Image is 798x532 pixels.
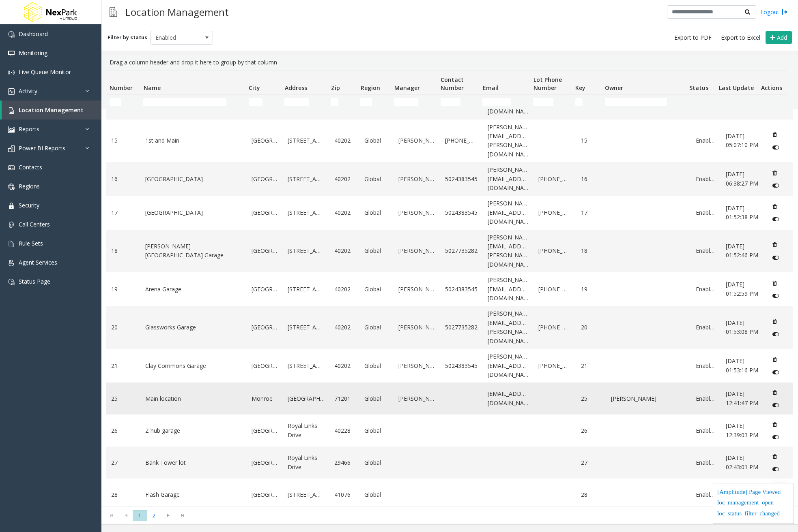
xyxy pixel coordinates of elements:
span: Go to the next page [161,510,175,521]
a: 27 [111,458,136,467]
input: Manager Filter [394,98,418,106]
button: Delete [768,166,781,179]
a: [PERSON_NAME] [398,208,435,217]
span: [DATE] 05:07:10 PM [726,132,758,149]
a: 71201 [334,394,354,403]
button: Delete [768,418,781,431]
a: [DATE] 06:38:27 PM [726,170,759,188]
a: [PERSON_NAME] [398,361,435,370]
span: Name [144,84,161,92]
a: 17 [111,208,136,217]
span: Security [19,201,39,209]
a: [DATE] 02:43:01 PM [726,453,759,472]
a: [PHONE_NUMBER] [538,208,571,217]
img: 'icon' [8,241,15,247]
a: [GEOGRAPHIC_DATA] [145,175,242,184]
a: 15 [111,136,136,145]
a: Enabled [696,136,716,145]
a: 19 [581,285,601,294]
a: [EMAIL_ADDRESS][DOMAIN_NAME] [488,389,529,408]
span: Email [483,84,499,92]
td: Region Filter [357,95,391,109]
td: Actions Filter [757,95,787,109]
a: Global [364,458,389,467]
a: [PERSON_NAME] [398,246,435,255]
a: [PERSON_NAME][EMAIL_ADDRESS][PERSON_NAME][DOMAIN_NAME] [488,233,529,269]
a: [PHONE_NUMBER] [538,246,571,255]
button: Disable [768,399,783,412]
span: [DATE] 01:53:08 PM [726,319,758,335]
span: [DATE] 01:52:46 PM [726,242,758,259]
div: loc_management_open [717,498,789,509]
span: Page 2 [147,510,161,521]
button: Delete [768,353,781,366]
a: 25 [581,394,601,403]
a: [PHONE_NUMBER] [445,136,478,145]
a: 41076 [334,490,354,499]
a: 40202 [334,175,354,184]
span: Export to Excel [721,34,760,42]
td: Lot Phone Number Filter [530,95,572,109]
kendo-pager-info: 1 - 20 of 22 items [194,512,790,519]
span: [DATE] 01:53:16 PM [726,357,758,374]
a: Global [364,490,389,499]
a: Royal Links Drive [288,453,325,472]
a: [PERSON_NAME] [611,394,686,403]
input: Owner Filter [605,98,667,106]
a: 20 [581,323,601,332]
a: 5024383545 [445,175,478,184]
img: 'icon' [8,126,15,133]
button: Disable [768,431,783,444]
a: [PHONE_NUMBER] [538,285,571,294]
td: Manager Filter [391,95,437,109]
a: 28 [581,490,601,499]
button: Disable [768,251,783,264]
span: Region [361,84,380,92]
a: [PHONE_NUMBER] [538,323,571,332]
img: 'icon' [8,222,15,228]
td: Email Filter [479,95,530,109]
a: Global [364,175,389,184]
a: 26 [111,426,136,435]
a: Enabled [696,394,716,403]
td: Last Update Filter [715,95,757,109]
a: Location Management [2,100,101,120]
a: 15 [581,136,601,145]
td: Key Filter [572,95,602,109]
a: Global [364,136,389,145]
a: Logout [760,8,788,16]
a: Global [364,361,389,370]
a: [GEOGRAPHIC_DATA] [252,285,278,294]
td: Name Filter [140,95,245,109]
button: Disable [768,366,783,379]
a: 16 [111,175,136,184]
span: Go to the last page [175,510,189,521]
a: 5027735282 [445,323,478,332]
img: 'icon' [8,279,15,285]
div: Drag a column header and drop it here to group by that column [106,55,793,70]
span: Export to PDF [674,34,712,42]
span: Call Centers [19,220,50,228]
a: [PERSON_NAME][EMAIL_ADDRESS][DOMAIN_NAME] [488,276,529,303]
a: [DATE] 05:07:10 PM [726,132,759,150]
a: [DATE] 12:41:47 PM [726,389,759,408]
a: 5024383545 [445,208,478,217]
a: 21 [111,361,136,370]
a: [GEOGRAPHIC_DATA] [252,208,278,217]
a: 40202 [334,136,354,145]
a: Enabled [696,426,716,435]
a: [PHONE_NUMBER] [538,175,571,184]
a: [DATE] 01:52:46 PM [726,242,759,260]
a: 28 [111,490,136,499]
input: Lot Phone Number Filter [533,98,553,106]
a: [STREET_ADDRESS] [288,208,325,217]
img: 'icon' [8,88,15,95]
a: Monroe [252,394,278,403]
a: [STREET_ADDRESS] [288,246,325,255]
button: Delete [768,276,781,289]
input: Contact Number Filter [441,98,460,106]
td: City Filter [245,95,281,109]
span: Manager [394,84,420,92]
input: Key Filter [575,98,583,106]
img: 'icon' [8,31,15,38]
